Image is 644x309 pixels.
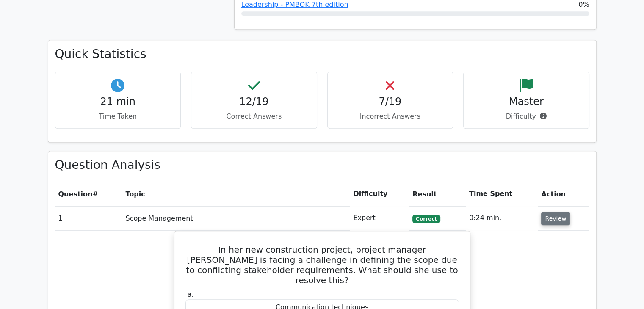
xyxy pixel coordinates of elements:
[122,182,350,206] th: Topic
[409,182,466,206] th: Result
[198,111,310,121] p: Correct Answers
[188,290,194,298] span: a.
[55,206,122,230] td: 1
[334,111,446,121] p: Incorrect Answers
[55,182,122,206] th: #
[55,47,589,61] h3: Quick Statistics
[185,245,460,285] h5: In her new construction project, project manager [PERSON_NAME] is facing a challenge in defining ...
[55,158,589,172] h3: Question Analysis
[58,190,93,198] span: Question
[412,215,440,223] span: Correct
[241,0,348,8] a: Leadership - PMBOK 7th edition
[350,206,409,230] td: Expert
[541,212,570,225] button: Review
[62,111,174,121] p: Time Taken
[198,96,310,108] h4: 12/19
[466,206,538,230] td: 0:24 min.
[334,96,446,108] h4: 7/19
[470,111,582,121] p: Difficulty
[538,182,589,206] th: Action
[122,206,350,230] td: Scope Management
[466,182,538,206] th: Time Spent
[470,96,582,108] h4: Master
[350,182,409,206] th: Difficulty
[62,96,174,108] h4: 21 min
